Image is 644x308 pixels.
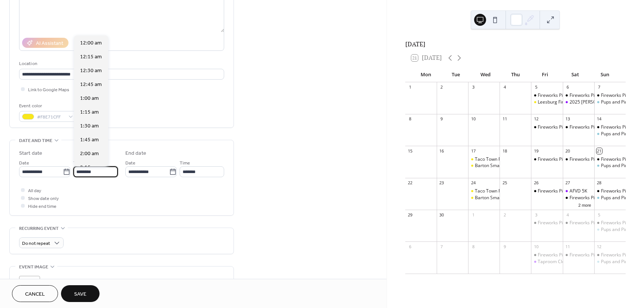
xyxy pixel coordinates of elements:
[439,244,445,249] div: 7
[439,148,445,154] div: 16
[408,84,413,90] div: 1
[594,92,626,99] div: Fireworks Pizza
[594,220,626,226] div: Fireworks Pizza
[590,67,620,82] div: Sun
[594,227,626,233] div: Pups and Pints
[594,99,626,105] div: Pups and Pints
[594,124,626,130] div: Fireworks Pizza
[28,203,57,210] span: Hide end time
[531,92,562,99] div: Fireworks Pizza
[502,244,507,249] div: 9
[538,156,570,163] div: Fireworks Pizza
[531,188,562,194] div: Fireworks Pizza
[468,188,500,194] div: Taco Town Food Truck
[19,102,75,110] div: Event color
[80,136,99,144] span: 1:45 am
[538,220,570,226] div: Fireworks Pizza
[470,148,476,154] div: 17
[28,195,59,203] span: Show date only
[12,285,58,302] button: Cancel
[601,163,631,169] div: Pups and Pints
[563,188,594,194] div: AFVD 5K
[531,156,562,163] div: Fireworks Pizza
[533,180,539,186] div: 26
[601,220,633,226] div: Fireworks Pizza
[441,67,471,82] div: Tue
[570,124,602,130] div: Fireworks Pizza
[596,244,602,249] div: 12
[475,163,515,169] div: Barton Smart Triva
[19,137,52,145] span: Date and time
[570,252,602,258] div: Fireworks Pizza
[80,122,99,130] span: 1:30 am
[563,92,594,99] div: Fireworks Pizza
[538,259,608,265] div: Taproom Closed for Private Event
[531,259,562,265] div: Taproom Closed for Private Event
[570,195,602,201] div: Fireworks Pizza
[596,180,602,186] div: 28
[533,212,539,218] div: 3
[19,263,48,271] span: Event image
[531,99,562,105] div: Leesburg First Friday
[468,156,500,163] div: Taco Town Food Truck
[80,53,102,61] span: 12:15 am
[80,150,99,158] span: 2:00 am
[601,124,633,130] div: Fireworks Pizza
[80,108,99,116] span: 1:15 am
[563,195,594,201] div: Fireworks Pizza
[28,86,69,94] span: Link to Google Maps
[594,156,626,163] div: Fireworks Pizza
[570,92,602,99] div: Fireworks Pizza
[596,212,602,218] div: 5
[500,67,530,82] div: Thu
[594,259,626,265] div: Pups and Pints
[563,252,594,258] div: Fireworks Pizza
[594,131,626,137] div: Pups and Pints
[560,67,590,82] div: Sat
[565,180,571,186] div: 27
[596,84,602,90] div: 7
[470,180,476,186] div: 24
[19,159,29,167] span: Date
[408,212,413,218] div: 29
[502,212,507,218] div: 2
[601,99,631,105] div: Pups and Pints
[594,195,626,201] div: Pups and Pints
[470,244,476,249] div: 8
[565,244,571,249] div: 11
[563,99,594,105] div: 2025 Roper Romp Charity Pub Crawl
[470,116,476,122] div: 10
[533,148,539,154] div: 19
[533,244,539,249] div: 10
[73,159,84,167] span: Time
[530,67,560,82] div: Fri
[74,290,86,298] span: Save
[565,212,571,218] div: 4
[180,159,190,167] span: Time
[538,92,570,99] div: Fireworks Pizza
[570,156,602,163] div: Fireworks Pizza
[475,188,521,194] div: Taco Town Food Truck
[25,290,45,298] span: Cancel
[125,159,135,167] span: Date
[468,195,500,201] div: Barton Smart Triva
[80,164,99,172] span: 2:15 am
[408,180,413,186] div: 22
[533,116,539,122] div: 12
[596,116,602,122] div: 14
[570,188,587,194] div: AFVD 5K
[439,180,445,186] div: 23
[471,67,501,82] div: Wed
[502,180,507,186] div: 25
[408,116,413,122] div: 8
[439,84,445,90] div: 2
[570,220,602,226] div: Fireworks Pizza
[468,163,500,169] div: Barton Smart Triva
[538,124,570,130] div: Fireworks Pizza
[475,156,521,163] div: Taco Town Food Truck
[601,131,631,137] div: Pups and Pints
[538,252,570,258] div: Fireworks Pizza
[80,95,99,102] span: 1:00 am
[61,285,100,302] button: Save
